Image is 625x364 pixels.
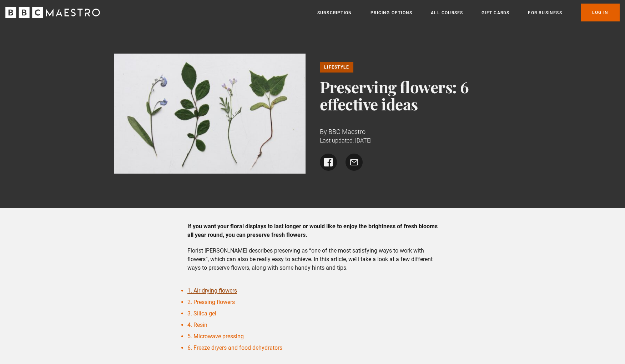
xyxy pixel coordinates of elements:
a: For business [528,9,562,16]
strong: If you want your floral displays to last longer or would like to enjoy the brightness of fresh bl... [187,223,438,238]
a: 6. Freeze dryers and food dehydrators [187,344,282,351]
span: BBC Maestro [328,128,366,135]
a: Log In [581,4,620,21]
nav: Primary [317,4,620,21]
p: Florist [PERSON_NAME] describes preserving as “one of the most satisfying ways to work with flowe... [187,246,438,272]
a: 5. Microwave pressing [187,333,244,340]
a: 2. Pressing flowers [187,299,235,305]
a: Lifestyle [320,62,354,73]
a: Subscription [317,9,352,16]
a: Pricing Options [371,9,412,16]
a: 1. Air drying flowers [187,287,237,294]
a: All Courses [431,9,463,16]
a: 4. Resin [187,321,207,328]
span: By [320,128,327,135]
a: 3. Silica gel [187,310,216,317]
a: Gift Cards [482,9,509,16]
h1: Preserving flowers: 6 effective ideas [320,78,511,113]
time: Last updated: [DATE] [320,137,372,144]
svg: BBC Maestro [5,7,100,18]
